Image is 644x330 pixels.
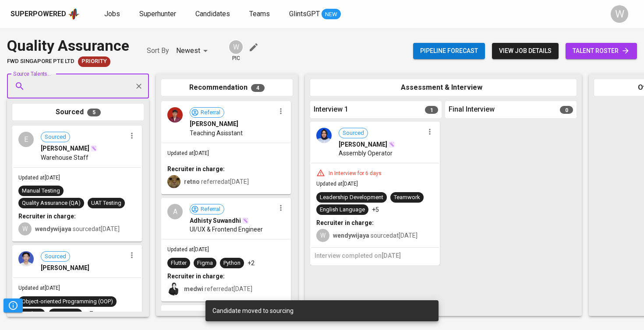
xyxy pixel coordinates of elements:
button: Open [144,85,146,87]
b: Recruiter in charge: [167,273,225,280]
button: Pipeline forecast [413,43,485,59]
button: Clear [133,80,145,92]
a: talent roster [566,43,637,59]
span: referred at [DATE] [184,285,252,292]
a: Candidates [195,9,232,20]
div: Sourced [12,104,144,121]
span: Updated at [DATE] [167,246,209,253]
div: Quality Assurance [7,35,129,56]
p: +2 [248,259,255,267]
img: 4976aaf74b9fc3edfa6676f72649cecb.png [167,107,183,123]
h6: Interview completed on [315,251,435,261]
div: Candidate moved to sourcing [212,306,432,315]
div: New Job received from Demand Team [78,56,110,67]
b: retno [184,178,200,185]
span: Priority [78,57,110,66]
a: GlintsGPT NEW [289,9,341,20]
div: Superpowered [11,9,66,19]
img: 6658050e09378bb7706b80df13fcc609.jpg [316,128,332,143]
b: Recruiter in charge: [316,219,374,226]
div: Quality Assurance (QA) [22,199,81,207]
div: Assessment & Interview [310,79,577,96]
div: ESourced[PERSON_NAME]Warehouse StaffUpdated at[DATE]Manual TestingQuality Assurance (QA)UAT Testi... [12,126,142,242]
span: Teams [249,10,270,18]
span: Adhisty Suwandhi [190,216,241,225]
a: Superhunter [139,9,178,20]
span: Assembly Operator [339,149,393,158]
span: referred at [DATE] [184,178,249,185]
span: Referral [197,109,224,117]
span: Warehouse Staff [41,153,88,162]
div: A [167,204,183,219]
span: GlintsGPT [289,10,320,18]
span: UI/UX & Frontend Engineer [190,225,263,234]
button: view job details [492,43,559,59]
b: Recruiter in charge: [18,213,76,220]
img: magic_wand.svg [388,141,395,148]
div: Object-oriented Programming (OOP) [22,298,113,306]
div: E [18,132,34,147]
div: Newest [176,43,211,59]
span: NEW [322,10,341,19]
img: e73a3394-c80d-4df5-b8d3-45722d646088.jpg [18,251,34,267]
span: Candidates [195,10,230,18]
span: [DATE] [382,252,401,259]
b: Recruiter in charge: [167,165,225,172]
img: magic_wand.svg [90,145,97,152]
span: Sourced [339,129,368,137]
div: Node.js [22,310,42,318]
div: W [611,5,628,23]
span: Referral [197,205,224,214]
b: wendywijaya [35,225,71,232]
span: [PERSON_NAME] [339,140,387,149]
div: W [18,222,32,235]
span: Updated at [DATE] [18,175,60,181]
p: +5 [372,205,379,214]
span: Interview 1 [314,105,348,115]
div: In Interview for 6 days [325,170,385,177]
div: Figma [197,259,213,267]
span: [PERSON_NAME] [190,119,238,128]
p: Newest [176,46,200,56]
span: 4 [251,84,265,92]
div: pic [228,39,244,62]
a: Superpoweredapp logo [11,7,80,21]
div: W [228,39,244,55]
span: 1 [425,106,438,114]
span: Sourced [41,253,70,261]
span: Jobs [104,10,120,18]
a: Teams [249,9,272,20]
div: Sourced[PERSON_NAME]Assembly OperatorIn Interview for 6 daysUpdated at[DATE]Leadership Developmen... [310,122,440,265]
div: JavaScript [52,310,79,318]
div: Referral[PERSON_NAME]Teaching AsisstantUpdated at[DATE]Recruiter in charge:retno referredat[DATE] [161,101,291,194]
span: FWD Singapore Pte Ltd [7,57,74,66]
span: view job details [499,46,552,56]
span: Updated at [DATE] [316,181,358,187]
span: 0 [560,106,573,114]
span: [PERSON_NAME] [41,263,89,272]
div: Recommendation [161,79,293,96]
span: talent roster [573,46,630,56]
div: Python [223,259,241,267]
span: Final Interview [449,105,495,115]
div: Teamwork [394,193,420,202]
span: Updated at [DATE] [18,285,60,291]
img: app logo [68,7,80,21]
span: Teaching Asisstant [190,129,243,137]
div: W [316,229,329,242]
span: [PERSON_NAME] [41,144,89,153]
div: UAT Testing [91,199,121,207]
span: Pipeline forecast [420,46,478,56]
div: AReferralAdhisty SuwandhiUI/UX & Frontend EngineerUpdated at[DATE]FlutterFigmaPython+2Recruiter i... [161,198,291,302]
p: +7 [86,309,93,318]
img: ec6c0910-f960-4a00-a8f8-c5744e41279e.jpg [167,175,180,188]
div: Leadership Development [320,193,383,202]
b: wendywijaya [333,232,369,239]
span: sourced at [DATE] [333,232,418,239]
button: Pipeline Triggers [4,298,23,312]
span: Sourced [41,133,70,141]
span: Superhunter [139,10,176,18]
span: sourced at [DATE] [35,225,120,232]
a: Jobs [104,9,122,20]
img: magic_wand.svg [242,217,249,224]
